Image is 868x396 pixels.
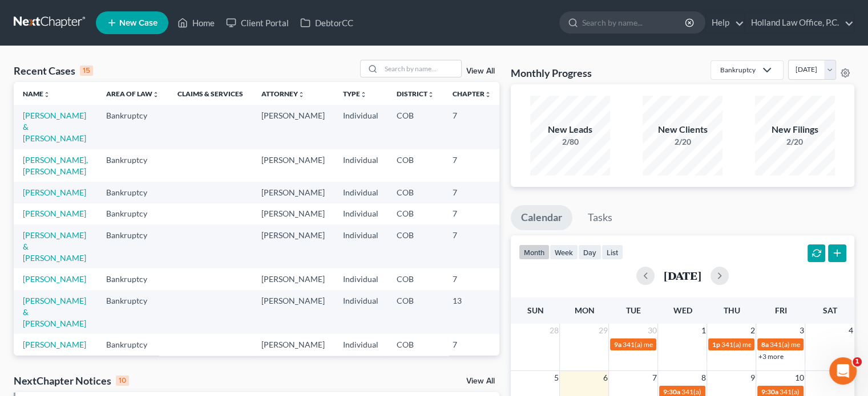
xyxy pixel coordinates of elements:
a: Districtunfold_more [397,89,434,98]
a: View All [466,377,495,385]
span: 341(a) meeting for [PERSON_NAME] [681,387,791,396]
span: 7 [651,371,657,385]
i: unfold_more [485,91,491,98]
td: 7 [443,182,500,203]
span: Fri [774,305,786,315]
input: Search by name... [582,12,687,33]
td: COB [387,224,443,268]
div: NextChapter Notices [14,374,129,387]
div: New Clients [643,123,722,136]
i: unfold_more [152,91,159,98]
td: 7 [443,224,500,268]
span: 9:30a [663,387,680,396]
div: 15 [80,66,93,76]
button: day [578,244,601,260]
div: Bankruptcy [720,65,756,75]
td: Bankruptcy [97,356,168,377]
td: Individual [334,149,387,182]
td: 13 [443,290,500,334]
span: 8 [700,371,706,385]
td: [PERSON_NAME] [252,334,334,355]
span: Wed [673,305,692,315]
span: 8a [761,340,768,349]
span: 1p [712,340,720,349]
th: Claims & Services [168,82,252,105]
span: Thu [723,305,740,315]
span: Mon [574,305,594,315]
div: 2/80 [530,136,610,148]
span: 10 [793,371,805,385]
span: 28 [548,324,559,337]
a: [PERSON_NAME] [23,274,86,284]
td: Individual [334,182,387,203]
span: 5 [552,371,559,385]
td: [PERSON_NAME] [252,203,334,224]
td: Bankruptcy [97,105,168,149]
span: Sat [822,305,837,315]
td: [PERSON_NAME] [252,105,334,149]
a: Help [706,13,744,33]
td: 7 [443,356,500,377]
a: DebtorCC [294,13,359,33]
a: [PERSON_NAME] & [PERSON_NAME] [23,111,86,143]
div: 10 [116,375,129,386]
td: Individual [334,334,387,355]
span: 1 [853,357,862,366]
span: Sun [527,305,543,315]
a: Chapterunfold_more [453,89,491,98]
td: Individual [334,268,387,289]
td: Individual [334,290,387,334]
span: 9 [749,371,756,385]
i: unfold_more [427,91,434,98]
span: 1 [700,324,706,337]
button: list [601,244,623,260]
td: 7 [443,149,500,182]
iframe: Intercom live chat [829,357,857,385]
span: 3 [798,324,805,337]
td: Individual [334,105,387,149]
a: Typeunfold_more [343,89,367,98]
a: [PERSON_NAME] & [PERSON_NAME] [23,230,86,263]
td: [PERSON_NAME] [252,268,334,289]
td: COB [387,203,443,224]
a: Holland Law Office, P.C. [745,13,854,33]
a: +3 more [758,352,783,361]
td: [PERSON_NAME] [252,182,334,203]
div: Recent Cases [14,64,93,77]
td: COB [387,334,443,355]
td: [PERSON_NAME] [252,356,334,377]
td: Bankruptcy [97,334,168,355]
span: 6 [601,371,608,385]
span: 4 [847,324,854,337]
td: 7 [443,334,500,355]
a: Client Portal [220,13,294,33]
a: Calendar [511,205,572,230]
span: 30 [646,324,657,337]
input: Search by name... [381,60,461,77]
td: [PERSON_NAME] [252,290,334,334]
td: COB [387,149,443,182]
div: New Leads [530,123,610,136]
td: Bankruptcy [97,149,168,182]
td: Bankruptcy [97,224,168,268]
i: unfold_more [43,91,50,98]
a: [PERSON_NAME] [23,340,86,349]
div: 2/20 [643,136,722,148]
a: Area of Lawunfold_more [106,89,159,98]
span: 9:30a [761,387,778,396]
td: Bankruptcy [97,203,168,224]
td: Bankruptcy [97,182,168,203]
td: COB [387,356,443,377]
td: 7 [443,203,500,224]
td: COB [387,182,443,203]
button: week [550,244,578,260]
td: Individual [334,203,387,224]
span: 341(a) meeting for [PERSON_NAME] [622,340,732,349]
a: View All [466,67,495,75]
td: [PERSON_NAME] [252,224,334,268]
a: Home [172,13,220,33]
td: Individual [334,356,387,377]
div: 2/20 [755,136,835,148]
td: COB [387,290,443,334]
a: Tasks [578,205,623,230]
